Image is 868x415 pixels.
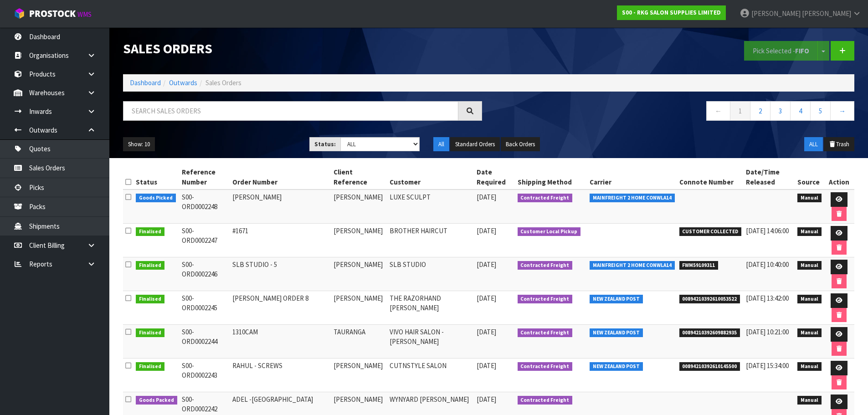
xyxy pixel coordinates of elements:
[746,260,789,269] span: [DATE] 10:40:00
[797,194,822,203] span: Manual
[518,396,573,405] span: Contracted Freight
[474,165,515,190] th: Date Required
[387,291,474,325] td: THE RAZORHAND [PERSON_NAME]
[29,8,76,20] span: ProStock
[136,396,177,405] span: Goods Packed
[679,328,740,338] span: 00894210392609882935
[331,325,387,359] td: TAURANGA
[810,101,831,121] a: 5
[123,41,482,56] h1: Sales Orders
[518,261,573,270] span: Contracted Freight
[744,165,795,190] th: Date/Time Released
[331,359,387,392] td: [PERSON_NAME]
[230,165,331,190] th: Order Number
[180,257,230,291] td: S00-ORD0002246
[797,227,822,236] span: Manual
[136,328,164,338] span: Finalised
[477,193,496,201] span: [DATE]
[450,137,500,152] button: Standard Orders
[496,101,855,123] nav: Page navigation
[730,101,750,121] a: 1
[679,261,719,270] span: FWM59109311
[797,328,822,338] span: Manual
[518,227,581,236] span: Customer Local Pickup
[230,190,331,224] td: [PERSON_NAME]
[679,295,740,304] span: 00894210392610053522
[746,294,789,302] span: [DATE] 13:42:00
[617,5,726,20] a: S00 - RKG SALON SUPPLIES LIMITED
[677,165,744,190] th: Connote Number
[679,227,742,236] span: CUSTOMER COLLECTED
[180,165,230,190] th: Reference Number
[433,137,449,152] button: All
[770,101,791,121] a: 3
[797,362,822,371] span: Manual
[180,359,230,392] td: S00-ORD0002243
[180,291,230,325] td: S00-ORD0002245
[331,257,387,291] td: [PERSON_NAME]
[230,359,331,392] td: RAHUL - SCREWS
[230,257,331,291] td: SLB STUDIO - 5
[518,295,573,304] span: Contracted Freight
[387,165,474,190] th: Customer
[750,101,770,121] a: 2
[501,137,540,152] button: Back Orders
[744,41,818,61] button: Pick Selected -FIFO
[830,101,854,121] a: →
[477,260,496,269] span: [DATE]
[180,325,230,359] td: S00-ORD0002244
[795,165,824,190] th: Source
[590,295,643,304] span: NEW ZEALAND POST
[136,261,164,270] span: Finalised
[746,361,789,370] span: [DATE] 15:34:00
[587,165,677,190] th: Carrier
[622,9,721,16] strong: S00 - RKG SALON SUPPLIES LIMITED
[130,78,161,87] a: Dashboard
[590,328,643,338] span: NEW ZEALAND POST
[518,328,573,338] span: Contracted Freight
[331,165,387,190] th: Client Reference
[387,190,474,224] td: LUXE SCULPT
[77,10,92,19] small: WMS
[790,101,811,121] a: 4
[331,190,387,224] td: [PERSON_NAME]
[331,291,387,325] td: [PERSON_NAME]
[134,165,180,190] th: Status
[331,224,387,257] td: [PERSON_NAME]
[169,78,197,87] a: Outwards
[477,226,496,235] span: [DATE]
[477,361,496,370] span: [DATE]
[387,224,474,257] td: BROTHER HAIRCUT
[387,325,474,359] td: VIVO HAIR SALON - [PERSON_NAME]
[590,362,643,371] span: NEW ZEALAND POST
[477,328,496,336] span: [DATE]
[180,224,230,257] td: S00-ORD0002247
[590,194,675,203] span: MAINFREIGHT 2 HOME CONWLA14
[824,137,854,152] button: Trash
[136,295,164,304] span: Finalised
[804,137,823,152] button: ALL
[205,78,241,87] span: Sales Orders
[795,46,809,55] strong: FIFO
[180,190,230,224] td: S00-ORD0002248
[477,395,496,404] span: [DATE]
[230,291,331,325] td: [PERSON_NAME] ORDER 8
[706,101,730,121] a: ←
[477,294,496,302] span: [DATE]
[797,396,822,405] span: Manual
[746,328,789,336] span: [DATE] 10:21:00
[14,8,25,19] img: cube-alt.png
[314,140,336,148] strong: Status:
[802,9,851,18] span: [PERSON_NAME]
[797,261,822,270] span: Manual
[123,137,155,152] button: Show: 10
[515,165,588,190] th: Shipping Method
[518,194,573,203] span: Contracted Freight
[387,257,474,291] td: SLB STUDIO
[590,261,675,270] span: MAINFREIGHT 2 HOME CONWLA14
[230,224,331,257] td: #1671
[123,101,458,121] input: Search sales orders
[751,9,801,18] span: [PERSON_NAME]
[136,194,176,203] span: Goods Picked
[797,295,822,304] span: Manual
